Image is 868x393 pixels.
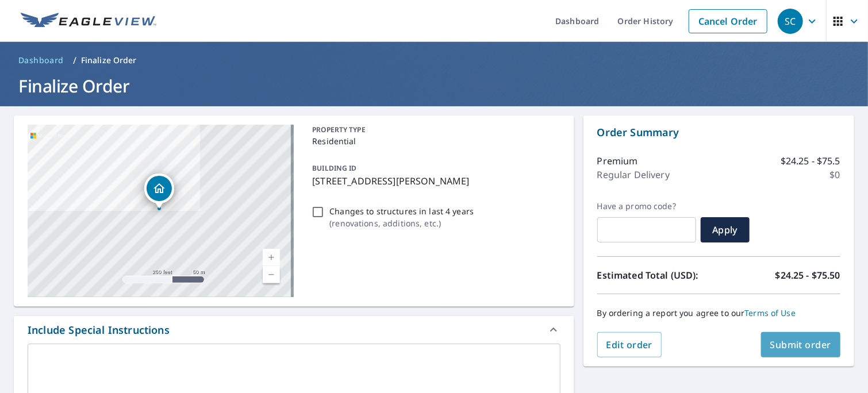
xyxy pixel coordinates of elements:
[775,268,840,282] p: $24.25 - $75.50
[312,163,356,173] p: BUILDING ID
[14,316,574,344] div: Include Special Instructions
[597,125,840,140] p: Order Summary
[597,308,840,318] p: By ordering a report you agree to our
[329,205,474,217] p: Changes to structures in last 4 years
[770,338,832,351] span: Submit order
[312,125,555,135] p: PROPERTY TYPE
[597,154,638,168] p: Premium
[597,201,696,211] label: Have a promo code?
[597,168,670,182] p: Regular Delivery
[745,307,796,318] a: Terms of Use
[778,9,803,34] div: SC
[18,55,64,66] span: Dashboard
[21,13,156,30] img: EV Logo
[263,266,280,283] a: Current Level 17, Zoom Out
[144,174,174,209] div: Dropped pin, building 1, Residential property, 2401 Allwood Rd Scotch Plains, NJ 07076
[312,174,555,188] p: [STREET_ADDRESS][PERSON_NAME]
[710,224,740,236] span: Apply
[14,51,68,70] a: Dashboard
[329,217,474,229] p: ( renovations, additions, etc. )
[81,55,137,66] p: Finalize Order
[597,332,662,357] button: Edit order
[606,338,653,351] span: Edit order
[28,322,170,338] div: Include Special Instructions
[781,154,840,168] p: $24.25 - $75.5
[14,51,854,70] nav: breadcrumb
[312,135,555,147] p: Residential
[701,217,750,242] button: Apply
[689,9,767,33] a: Cancel Order
[73,53,76,67] li: /
[597,268,719,282] p: Estimated Total (USD):
[830,168,840,182] p: $0
[263,249,280,266] a: Current Level 17, Zoom In
[14,74,854,98] h1: Finalize Order
[761,332,841,357] button: Submit order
